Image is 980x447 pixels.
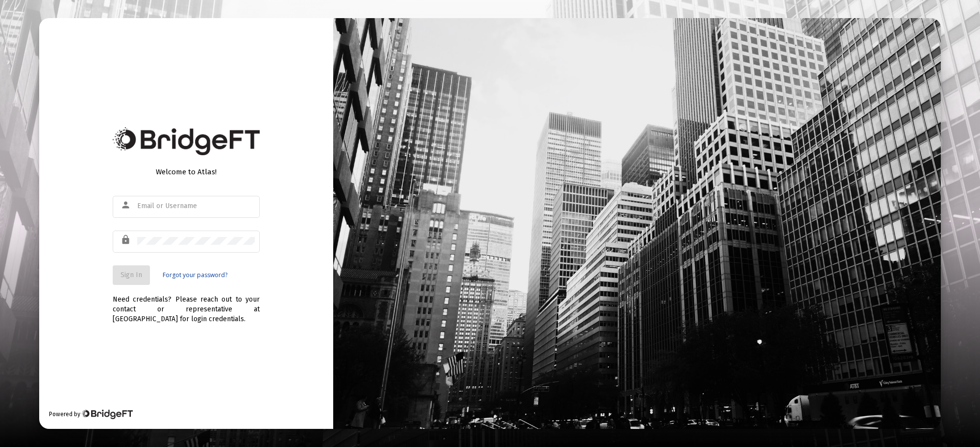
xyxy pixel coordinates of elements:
[113,285,260,324] div: Need credentials? Please reach out to your contact or representative at [GEOGRAPHIC_DATA] for log...
[121,234,132,246] mat-icon: lock
[163,270,227,280] a: Forgot your password?
[49,409,133,419] div: Powered by
[113,127,260,155] img: Bridge Financial Technology Logo
[113,167,260,177] div: Welcome to Atlas!
[113,265,150,285] button: Sign In
[121,271,142,279] span: Sign In
[81,409,133,419] img: Bridge Financial Technology Logo
[137,202,255,210] input: Email or Username
[121,199,132,211] mat-icon: person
